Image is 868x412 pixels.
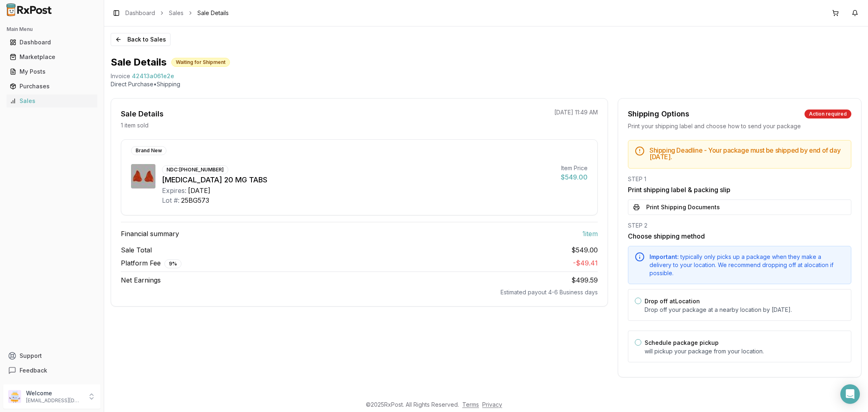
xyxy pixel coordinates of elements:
span: Important: [649,253,679,260]
div: Shipping Options [628,108,689,120]
div: Waiting for Shipment [171,58,230,67]
p: Direct Purchase • Shipping [111,80,861,88]
button: Feedback [3,363,101,378]
a: Purchases [7,79,97,94]
div: STEP 1 [628,175,851,183]
a: Sales [7,94,97,108]
div: Print your shipping label and choose how to send your package [628,122,851,130]
p: [EMAIL_ADDRESS][DOMAIN_NAME] [26,397,83,404]
a: Marketplace [7,50,97,64]
div: NDC: [PHONE_NUMBER] [162,165,228,174]
button: Sales [3,94,101,107]
a: Terms [462,401,479,408]
span: $549.00 [571,245,598,255]
p: 1 item sold [121,121,149,129]
div: Dashboard [10,38,94,46]
img: RxPost Logo [3,3,55,16]
span: Financial summary [121,229,179,239]
div: [MEDICAL_DATA] 20 MG TABS [162,174,554,186]
img: Xarelto 20 MG TABS [131,164,155,188]
button: My Posts [3,65,101,78]
div: Action required [805,110,851,118]
p: [DATE] 11:49 AM [554,108,598,116]
p: Welcome [26,389,83,397]
a: Dashboard [7,35,97,50]
div: Lot #: [162,195,179,205]
div: $549.00 [561,172,588,182]
span: Sale Details [197,9,229,17]
div: Expires: [162,186,186,195]
button: Purchases [3,80,101,93]
a: Sales [169,9,184,17]
label: Drop off at Location [645,298,700,305]
button: Support [3,348,101,363]
div: Open Intercom Messenger [840,384,860,404]
div: Sales [10,97,94,105]
div: 25BG573 [181,195,209,205]
div: typically only picks up a package when they make a delivery to your location. We recommend droppi... [649,253,844,277]
span: 1 item [582,229,598,239]
div: Marketplace [10,53,94,61]
div: Purchases [10,82,94,90]
span: $499.59 [571,276,598,284]
a: My Posts [7,64,97,79]
h3: Choose shipping method [628,231,851,241]
h1: Sale Details [111,56,166,69]
span: Net Earnings [121,275,161,285]
h5: Shipping Deadline - Your package must be shipped by end of day [DATE] . [649,147,844,160]
a: Dashboard [125,9,155,17]
p: Drop off your package at a nearby location by [DATE] . [645,306,844,314]
div: 9 % [164,259,181,268]
img: User avatar [8,390,21,403]
span: Feedback [20,366,47,375]
div: Brand New [131,146,166,155]
label: Schedule package pickup [645,339,719,346]
div: Estimated payout 4-6 Business days [121,288,598,296]
span: - $49.41 [573,259,598,267]
span: Sale Total [121,245,152,255]
button: Print Shipping Documents [628,199,851,215]
div: STEP 2 [628,221,851,230]
span: Platform Fee [121,258,181,268]
div: Sale Details [121,108,164,120]
div: My Posts [10,68,94,76]
span: 42413a061e2e [132,72,174,80]
button: Dashboard [3,36,101,49]
p: will pickup your package from your location. [645,347,844,355]
button: Marketplace [3,50,101,64]
div: Invoice [111,72,130,80]
div: Item Price [561,164,588,172]
button: Back to Sales [111,33,171,46]
h2: Main Menu [7,26,97,33]
div: [DATE] [188,186,210,195]
nav: breadcrumb [125,9,229,17]
h3: Print shipping label & packing slip [628,185,851,195]
a: Privacy [482,401,502,408]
